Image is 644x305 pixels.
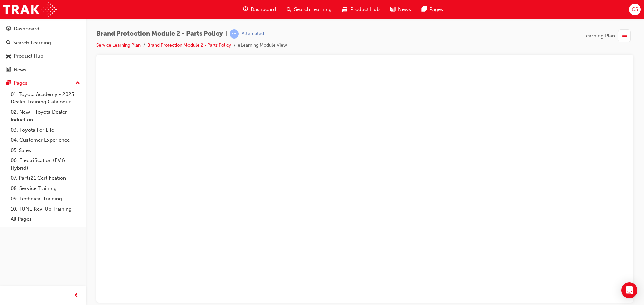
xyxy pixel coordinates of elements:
a: Product Hub [3,50,83,62]
span: pages-icon [422,5,427,14]
img: Trak [3,2,57,17]
span: search-icon [287,5,291,14]
button: DashboardSearch LearningProduct HubNews [3,21,83,77]
a: news-iconNews [385,3,416,16]
span: up-icon [75,79,80,88]
a: 05. Sales [8,145,83,156]
button: Learning Plan [583,29,633,42]
span: learningRecordVerb_ATTEMPT-icon [230,29,239,39]
span: Pages [429,6,443,13]
span: news-icon [390,5,395,14]
div: Dashboard [14,25,39,33]
span: pages-icon [6,80,11,86]
span: News [398,6,411,13]
li: eLearning Module View [238,42,287,49]
a: Brand Protection Module 2 - Parts Policy [147,42,231,48]
span: Search Learning [294,6,332,13]
div: Open Intercom Messenger [621,282,637,298]
span: car-icon [342,5,347,14]
span: Brand Protection Module 2 - Parts Policy [96,30,223,38]
span: list-icon [622,32,627,40]
div: Search Learning [13,39,51,47]
a: 07. Parts21 Certification [8,173,83,183]
span: car-icon [6,53,11,59]
span: Dashboard [251,6,276,13]
div: Pages [14,79,28,87]
a: Dashboard [3,23,83,35]
span: Learning Plan [583,32,615,40]
div: Attempted [241,31,264,37]
a: News [3,64,83,76]
a: guage-iconDashboard [237,3,281,16]
span: CS [632,6,638,13]
div: News [14,66,26,74]
a: car-iconProduct Hub [337,3,385,16]
span: news-icon [6,67,11,73]
a: 04. Customer Experience [8,135,83,145]
button: CS [629,4,641,15]
div: Product Hub [14,52,43,60]
button: Pages [3,77,83,89]
a: 01. Toyota Academy - 2025 Dealer Training Catalogue [8,89,83,107]
span: Product Hub [350,6,380,13]
a: 02. New - Toyota Dealer Induction [8,107,83,125]
a: 08. Service Training [8,183,83,194]
a: Search Learning [3,36,83,49]
span: prev-icon [74,292,79,300]
a: search-iconSearch Learning [281,3,337,16]
a: pages-iconPages [416,3,448,16]
a: All Pages [8,214,83,224]
a: 06. Electrification (EV & Hybrid) [8,155,83,173]
a: 09. Technical Training [8,194,83,204]
a: 10. TUNE Rev-Up Training [8,204,83,214]
span: search-icon [6,40,11,46]
a: 03. Toyota For Life [8,125,83,135]
a: Service Learning Plan [96,42,141,48]
span: | [226,30,227,38]
span: guage-icon [243,5,248,14]
span: guage-icon [6,26,11,32]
